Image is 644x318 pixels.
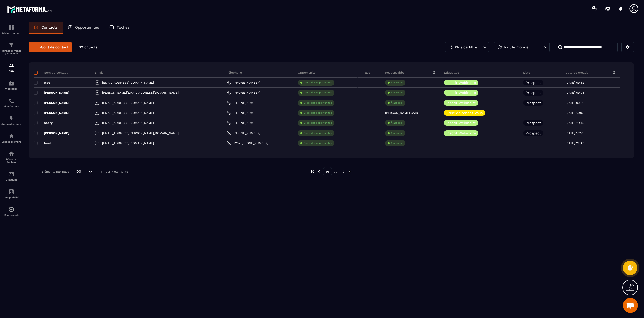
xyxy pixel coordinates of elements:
[41,170,69,173] p: Éléments par page
[391,101,403,105] p: À associe
[565,121,584,125] p: [DATE] 12:45
[34,101,69,105] p: [PERSON_NAME]
[341,169,346,174] img: next
[1,214,21,216] p: IA prospects
[526,121,541,125] p: Prospect
[7,5,52,14] img: logo
[565,101,584,105] p: [DATE] 09:02
[526,91,541,94] p: Prospect
[565,91,584,94] p: [DATE] 09:08
[34,111,69,115] p: [PERSON_NAME]
[34,131,69,135] p: [PERSON_NAME]
[95,71,103,75] p: Email
[8,115,14,121] img: automations
[1,196,21,199] p: Comptabilité
[34,71,68,75] p: Nom du contact
[34,141,51,145] p: Imad
[8,42,14,48] img: formation
[1,147,21,167] a: social-networksocial-networkRéseaux Sociaux
[227,101,260,105] a: [PHONE_NUMBER]
[304,111,332,115] p: Créer des opportunités
[446,101,476,105] p: Inscrit Webinaire
[117,25,130,30] p: Tâches
[317,169,321,174] img: prev
[40,45,69,50] span: Ajout de contact
[8,24,14,30] img: formation
[348,169,352,174] img: next
[446,81,476,84] p: Inscrit Webinaire
[34,121,53,125] p: Sadry
[446,111,483,115] p: Prise de rendez-vous
[34,91,69,95] p: [PERSON_NAME]
[72,166,94,177] div: Search for option
[1,76,21,94] a: automationsautomationsWebinaire
[304,101,332,105] p: Créer des opportunités
[304,121,332,125] p: Créer des opportunités
[1,167,21,185] a: emailemailE-mailing
[455,45,477,49] p: Plus de filtre
[79,45,97,50] p: 7
[227,81,260,85] a: [PHONE_NUMBER]
[8,151,14,157] img: social-network
[1,87,21,90] p: Webinaire
[1,185,21,203] a: accountantaccountantComptabilité
[304,91,332,94] p: Créer des opportunités
[8,189,14,195] img: accountant
[83,169,87,174] input: Search for option
[385,71,404,75] p: Responsable
[75,25,99,30] p: Opportunités
[8,80,14,86] img: automations
[523,71,530,75] p: Liste
[446,121,476,125] p: Inscrit Webinaire
[227,121,260,125] a: [PHONE_NUMBER]
[8,98,14,104] img: scheduler
[1,38,21,59] a: formationformationTunnel de vente / Site web
[227,111,260,115] a: [PHONE_NUMBER]
[526,101,541,105] p: Prospect
[1,158,21,164] p: Réseaux Sociaux
[391,131,403,135] p: À associe
[8,171,14,177] img: email
[1,49,21,55] p: Tunnel de vente / Site web
[1,140,21,143] p: Espace membre
[1,21,21,38] a: formationformationTableau de bord
[304,131,332,135] p: Créer des opportunités
[8,62,14,69] img: formation
[82,45,97,49] span: Contacts
[1,123,21,125] p: Automatisations
[526,81,541,84] p: Prospect
[565,81,584,84] p: [DATE] 09:52
[1,178,21,181] p: E-mailing
[446,91,476,94] p: Inscrit Webinaire
[227,131,260,135] a: [PHONE_NUMBER]
[526,131,541,135] p: Prospect
[361,71,370,75] p: Phase
[63,22,104,34] a: Opportunités
[391,141,403,145] p: À associe
[623,298,638,313] a: Ouvrir le chat
[227,141,268,145] a: +232 [PHONE_NUMBER]
[298,71,316,75] p: Opportunité
[1,59,21,76] a: formationformationCRM
[104,22,135,34] a: Tâches
[29,22,63,34] a: Contacts
[391,91,403,94] p: À associe
[304,141,332,145] p: Créer des opportunités
[323,167,332,176] p: 01
[504,45,528,49] p: Tout le monde
[34,81,50,85] p: Mat
[41,25,58,30] p: Contacts
[227,91,260,95] a: [PHONE_NUMBER]
[310,169,315,174] img: prev
[444,71,459,75] p: Étiquettes
[1,94,21,112] a: schedulerschedulerPlanificateur
[565,141,584,145] p: [DATE] 22:49
[8,133,14,139] img: automations
[334,170,340,174] p: de 1
[1,112,21,129] a: automationsautomationsAutomatisations
[565,111,584,115] p: [DATE] 13:07
[565,71,590,75] p: Date de création
[385,111,418,115] p: [PERSON_NAME] SAID
[565,131,583,135] p: [DATE] 16:18
[29,42,72,52] button: Ajout de contact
